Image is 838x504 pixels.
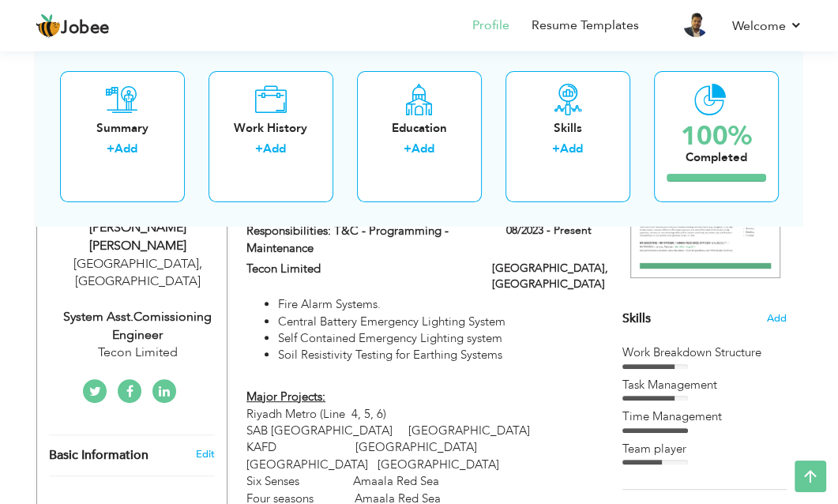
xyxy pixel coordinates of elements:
[107,141,115,158] label: +
[622,408,787,425] div: Time Management
[681,123,752,149] div: 100%
[404,141,411,158] label: +
[246,223,468,257] label: Responsibilities: T&C - Programming - Maintenance
[532,17,639,35] a: Resume Templates
[622,310,651,327] span: Skills
[411,141,434,157] a: Add
[49,449,148,463] span: Basic Information
[196,447,215,461] a: Edit
[552,141,560,158] label: +
[370,120,469,137] div: Education
[681,149,752,166] div: Completed
[622,441,787,457] div: Team player
[560,141,583,157] a: Add
[115,141,137,157] a: Add
[732,17,802,36] a: Welcome
[73,120,172,137] div: Summary
[36,13,110,39] a: Jobee
[255,141,263,158] label: +
[278,314,592,330] li: Central Battery Emergency Lighting System
[263,141,286,157] a: Add
[622,377,787,393] div: Task Management
[492,261,592,292] label: [GEOGRAPHIC_DATA], [GEOGRAPHIC_DATA]
[278,330,592,347] li: Self Contained Emergency Lighting system
[683,12,708,37] img: Profile Img
[49,255,227,291] div: [GEOGRAPHIC_DATA] [GEOGRAPHIC_DATA]
[472,17,509,35] a: Profile
[61,20,110,37] span: Jobee
[246,389,325,404] strong: Major Projects:
[622,344,787,361] div: Work Breakdown Structure
[518,120,618,137] div: Skills
[199,255,202,273] span: ,
[278,296,592,313] li: Fire Alarm Systems.
[49,344,227,362] div: Tecon Limited
[767,311,787,326] span: Add
[49,308,227,344] div: System Asst.Comissioning Engineer
[49,219,227,255] div: [PERSON_NAME] [PERSON_NAME]
[221,120,321,137] div: Work History
[246,261,468,277] label: Tecon Limited
[278,347,592,363] li: Soil Resistivity Testing for Earthing Systems
[36,13,61,39] img: jobee.io
[506,223,592,239] label: 08/2023 - Present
